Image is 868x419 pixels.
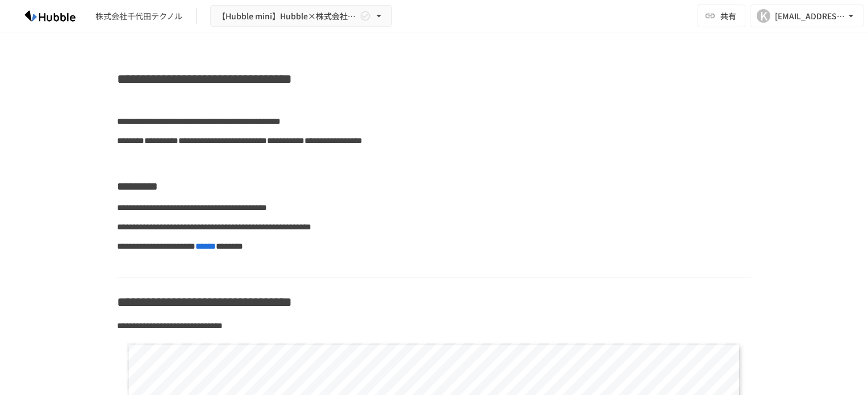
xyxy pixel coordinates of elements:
button: K[EMAIL_ADDRESS][DOMAIN_NAME] [750,5,863,27]
div: K [757,9,770,23]
img: HzDRNkGCf7KYO4GfwKnzITak6oVsp5RHeZBEM1dQFiQ [14,7,86,25]
span: 【Hubble mini】Hubble×株式会社千代田テクノル オンボーディングプロジェクト [218,9,357,23]
span: 共有 [720,10,736,22]
div: 株式会社千代田テクノル [95,10,182,22]
button: 共有 [698,5,745,27]
div: [EMAIL_ADDRESS][DOMAIN_NAME] [775,9,845,23]
button: 【Hubble mini】Hubble×株式会社千代田テクノル オンボーディングプロジェクト [210,5,392,27]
